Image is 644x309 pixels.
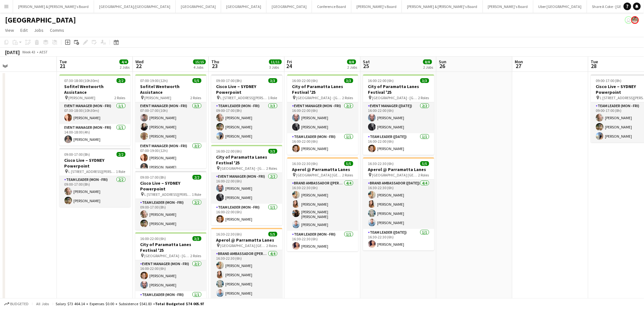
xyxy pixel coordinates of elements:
[3,300,30,307] button: Budgeted
[533,0,587,13] button: Uber [GEOGRAPHIC_DATA]
[312,0,351,13] button: Conference Board
[221,0,267,13] button: [GEOGRAPHIC_DATA]
[10,302,29,306] span: Budgeted
[267,0,312,13] button: [GEOGRAPHIC_DATA]
[402,0,483,13] button: [PERSON_NAME] & [PERSON_NAME]'s Board
[94,0,176,13] button: [GEOGRAPHIC_DATA]/[GEOGRAPHIC_DATA]
[35,301,50,306] span: All jobs
[631,16,639,24] app-user-avatar: Arrence Torres
[155,301,204,306] span: Total Budgeted $74 005.97
[56,301,204,306] div: Salary $73 464.14 + Expenses $0.00 + Subsistence $541.83 =
[483,0,533,13] button: [PERSON_NAME]'s Board
[176,0,221,13] button: [GEOGRAPHIC_DATA]
[13,0,94,13] button: [PERSON_NAME] & [PERSON_NAME]'s Board
[351,0,402,13] button: [PERSON_NAME]'s Board
[625,16,633,24] app-user-avatar: Jenny Tu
